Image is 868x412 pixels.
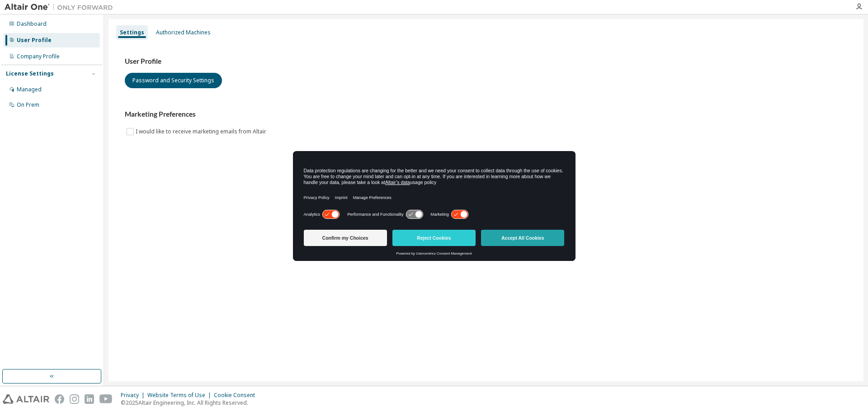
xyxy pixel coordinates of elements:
[17,37,52,44] div: User Profile
[17,53,60,60] div: Company Profile
[17,101,39,109] div: On Prem
[55,394,64,404] img: facebook.svg
[85,394,94,404] img: linkedin.svg
[17,20,47,28] div: Dashboard
[17,86,42,93] div: Managed
[125,73,222,88] button: Password and Security Settings
[214,392,260,399] div: Cookie Consent
[136,126,268,137] label: I would like to receive marketing emails from Altair
[70,394,79,404] img: instagram.svg
[3,394,49,404] img: altair_logo.svg
[147,392,214,399] div: Website Terms of Use
[120,29,144,36] div: Settings
[125,57,847,66] h3: User Profile
[121,392,147,399] div: Privacy
[6,70,54,77] div: License Settings
[125,110,847,119] h3: Marketing Preferences
[99,394,113,404] img: youtube.svg
[156,29,211,36] div: Authorized Machines
[121,399,260,407] p: © 2025 Altair Engineering, Inc. All Rights Reserved.
[5,3,118,12] img: Altair One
